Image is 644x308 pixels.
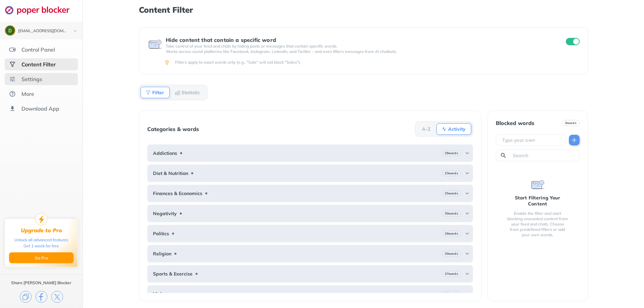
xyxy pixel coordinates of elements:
img: facebook.svg [36,291,47,303]
img: download-app.svg [9,105,16,112]
input: Type your own [501,137,563,143]
img: Activity [441,126,447,132]
b: A-Z [422,127,431,131]
b: Violence [153,291,172,297]
img: ACg8ocLzNN29NoyIUL91zl4pDOFR664ZChHkcasfBZpoQXzRN7i3CA=s96-c [5,26,15,35]
b: Politics [153,231,169,236]
b: Addictions [153,150,177,156]
p: Take control of your feed and chats by hiding posts or messages that contain specific words. [166,44,553,49]
b: 26 words [445,231,458,236]
div: Upgrade to Pro [21,227,62,234]
img: chevron-bottom-black.svg [71,27,79,35]
b: 30 words [445,251,458,256]
div: Blocked words [496,120,534,126]
b: 0 words [565,121,577,125]
h1: Content Filter [139,5,588,14]
div: Settings [21,76,42,82]
b: 29 words [445,151,458,156]
div: Share [PERSON_NAME] Blocker [11,280,71,286]
img: social-selected.svg [9,61,16,68]
div: Get 1 week for free [23,243,59,249]
b: 27 words [445,271,458,276]
b: Statistic [181,90,200,95]
img: Filter [146,90,151,95]
img: Statistic [175,90,180,95]
b: Finances & Economics [153,191,202,196]
p: Works across social platforms like Facebook, Instagram, LinkedIn, and Twitter – and even filters ... [166,49,553,54]
div: Start Filtering Your Content [506,195,569,207]
b: 25 words [445,292,458,296]
b: Activity [448,127,466,131]
b: Religion [153,251,171,256]
div: Hide content that contain a specific word [166,37,553,43]
img: x.svg [51,291,63,303]
b: Negativity [153,211,177,216]
b: Sports & Exercise [153,271,193,276]
div: Unlock all advanced features [14,237,68,243]
img: features.svg [9,46,16,53]
div: Enable the filter and start blocking unwanted content from your feed and chats. Choose from prede... [506,211,569,238]
b: Diet & Nutrition [153,171,188,176]
div: drickard@gmail.com [18,29,68,34]
button: Go Pro [9,252,73,263]
div: Control Panel [21,46,55,53]
div: Download App [21,105,59,112]
div: More [21,90,34,97]
div: Content Filter [21,61,56,68]
b: 30 words [445,211,458,216]
div: Categories & words [147,126,199,132]
input: Search [512,152,577,159]
b: 25 words [445,191,458,196]
img: settings.svg [9,76,16,82]
img: copy.svg [20,291,32,303]
img: upgrade-to-pro.svg [35,213,47,225]
div: Filters apply to exact words only (e.g., "Sale" will not block "Sales"). [175,60,578,65]
img: about.svg [9,90,16,97]
b: 23 words [445,171,458,176]
img: logo-webpage.svg [5,5,77,15]
b: Filter [152,90,164,95]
